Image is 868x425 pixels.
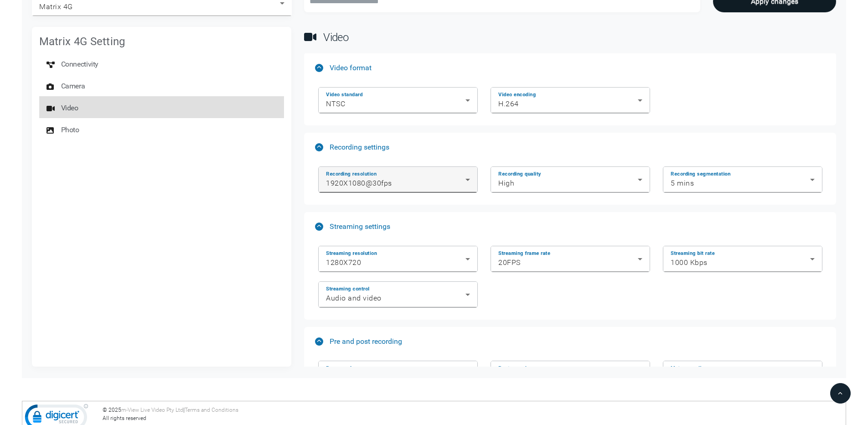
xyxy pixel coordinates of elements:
span: 1920X1080@30fps [326,179,392,187]
mat-label: Recording segmentation [671,171,730,177]
mat-expansion-panel-header: Streaming settings [304,212,836,241]
span: Camera [61,77,85,95]
div: Video format [304,83,836,125]
mat-label: Streaming bit rate [671,250,715,256]
mat-expansion-panel-header: Video format [304,53,836,83]
mat-expansion-panel-header: Recording settings [304,133,836,162]
mat-card-title: Matrix 4G Setting [39,34,125,49]
mat-panel-title: Video format [315,63,818,72]
span: Photo [61,121,79,139]
mat-expansion-panel-header: Pre and post recording [304,327,836,356]
mat-label: Video standard [326,91,362,98]
mat-label: Recording quality [498,171,541,177]
mat-label: Recording resolution [326,171,377,177]
span: 1280X720 [326,258,361,267]
div: Streaming settings [304,241,836,320]
mat-panel-title: Pre and post recording [315,337,818,346]
span: Audio and video [326,294,382,302]
mat-label: Streaming control [326,285,370,292]
mat-label: Pre record [326,365,351,371]
mat-panel-title: Recording settings [315,143,818,151]
mat-label: Mute recording [671,365,708,371]
span: Matrix 4G [39,2,73,11]
div: Recording settings [304,162,836,205]
mat-label: Video encoding [498,91,536,98]
div: Pre and post recording [304,356,836,399]
a: Terms and Conditions [185,407,238,413]
mat-label: Streaming frame rate [498,250,550,256]
span: High [498,179,514,187]
span: H.264 [498,99,519,108]
span: NTSC [326,99,345,108]
span: Video [323,31,348,44]
span: Connectivity [61,55,98,73]
span: 1000 Kbps [671,258,708,267]
span: 5 mins [671,179,694,187]
mat-label: Streaming resolution [326,250,377,256]
mat-panel-title: Streaming settings [315,222,818,231]
mat-label: Post record [498,365,527,371]
a: m-View Live Video Pty Ltd [121,407,183,413]
span: Video [61,99,78,117]
span: 20FPS [498,258,521,267]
